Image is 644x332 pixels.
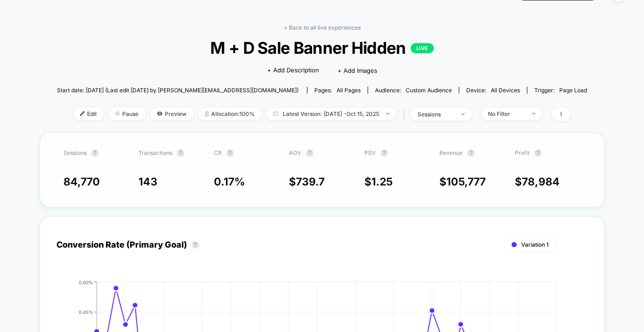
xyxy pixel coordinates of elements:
span: $ [515,175,560,188]
img: end [115,111,120,116]
span: CR [214,149,222,156]
span: Edit [73,108,104,120]
button: ? [381,149,388,157]
span: M + D Sale Banner Hidden [83,38,560,57]
img: edit [80,111,85,116]
img: rebalance [205,111,209,116]
span: $ [289,175,325,188]
span: Latest Version: [DATE] - Oct 15, 2025 [266,108,396,120]
span: 78,984 [522,175,560,188]
tspan: 0.60% [79,279,93,285]
span: Revenue [439,149,463,156]
img: end [386,113,389,115]
button: ? [467,149,475,157]
span: all pages [337,87,361,94]
span: Preview [150,108,194,120]
span: $ [439,175,486,188]
span: | [401,108,411,121]
img: calendar [273,111,278,116]
span: + Add Images [338,67,377,74]
img: end [532,113,535,115]
span: $ [364,175,393,188]
img: end [462,113,465,115]
button: ? [177,149,184,157]
span: Page Load [559,87,587,94]
span: Sessions [63,149,87,156]
span: Custom Audience [406,87,452,94]
span: Profit [515,149,530,156]
button: ? [192,241,199,249]
p: LIVE [411,43,434,53]
span: Pause [108,108,145,120]
div: Pages: [314,87,361,94]
span: Device: [459,87,527,94]
span: 143 [138,175,157,188]
tspan: 0.45% [79,309,93,314]
span: + Add Description [267,66,319,75]
button: ? [226,149,234,157]
div: Trigger: [534,87,587,94]
span: AOV [289,149,301,156]
span: Start date: [DATE] (Last edit [DATE] by [PERSON_NAME][EMAIL_ADDRESS][DOMAIN_NAME]) [57,87,299,94]
span: Allocation: 100% [198,108,262,120]
button: ? [534,149,542,157]
span: 1.25 [371,175,393,188]
span: all devices [491,87,520,94]
span: Variation 1 [521,241,549,248]
span: Transactions [138,149,172,156]
span: PSV [364,149,376,156]
button: ? [91,149,99,157]
div: No Filter [488,110,525,117]
button: ? [306,149,313,157]
span: 0.17 % [214,175,245,188]
a: < Back to all live experiences [284,24,361,31]
span: 84,770 [63,175,100,188]
div: sessions [418,111,455,118]
span: 739.7 [296,175,325,188]
div: Audience: [375,87,452,94]
span: 105,777 [446,175,486,188]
